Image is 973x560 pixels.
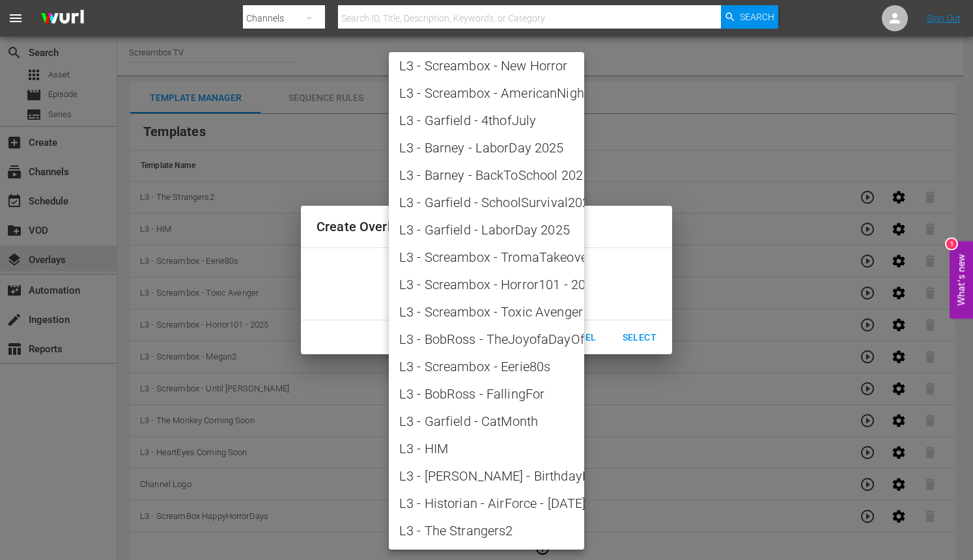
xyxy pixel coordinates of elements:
span: L3 - BobRoss - TheJoyofaDayOff [399,329,574,349]
span: L3 - Screambox - Horror101 - 2025 [399,275,574,294]
span: Search [740,5,774,29]
span: L3 - Barney - LaborDay 2025 [399,138,574,158]
span: L3 - Garfield - LaborDay 2025 [399,220,574,240]
span: L3 - HIM [399,439,574,458]
img: ans4CAIJ8jUAAAAAAAAAAAAAAAAAAAAAAAAgQb4GAAAAAAAAAAAAAAAAAAAAAAAAJMjXAAAAAAAAAAAAAAAAAAAAAAAAgAT5G... [31,3,94,34]
span: L3 - Screambox - New Horror [399,56,574,76]
span: L3 - BobRoss - FallingFor [399,384,574,404]
button: Open Feedback Widget [950,242,973,319]
div: 1 [946,239,957,249]
span: L3 - Garfield - SchoolSurvival2025 [399,193,574,212]
span: L3 - Garfield - CatMonth [399,412,574,431]
span: L3 - Historian - AirForce - [DATE] [399,494,574,513]
span: L3 - Barney - BackToSchool 2025 [399,165,574,185]
span: L3 - The Strangers2 [399,521,574,540]
span: L3 - Screambox - Toxic Avenger [399,302,574,322]
span: L3 - Garfield - 4thofJuly [399,111,574,130]
span: L3 - Screambox - Eerie80s [399,357,574,376]
span: L3 - Screambox - AmericanNightmares [399,83,574,103]
a: Sign Out [927,13,961,23]
span: L3 - Screambox - TromaTakeover2025 [399,247,574,267]
span: menu [8,10,23,26]
span: L3 - [PERSON_NAME] - BirthdayBarney [399,466,574,486]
